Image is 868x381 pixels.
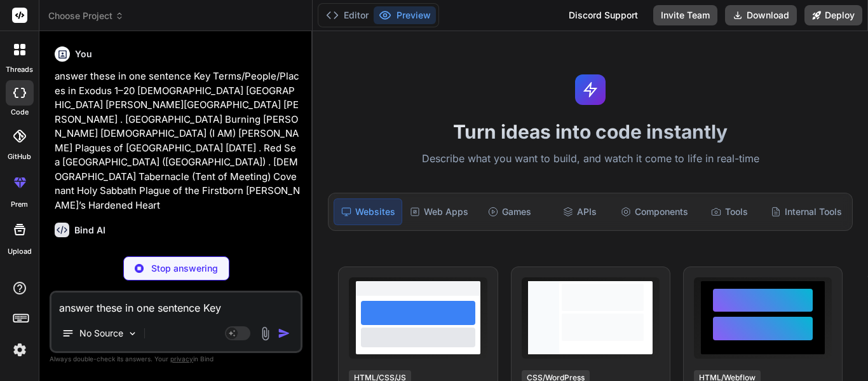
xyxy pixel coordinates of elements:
[374,6,436,24] button: Preview
[321,6,374,24] button: Editor
[278,327,290,340] img: icon
[11,199,28,210] label: prem
[546,198,613,225] div: APIs
[48,10,124,22] span: Choose Project
[804,5,862,25] button: Deploy
[258,326,273,341] img: attachment
[6,64,33,75] label: threads
[74,224,105,237] h6: Bind AI
[8,246,32,257] label: Upload
[9,339,31,361] img: settings
[79,327,123,340] p: No Source
[170,355,193,363] span: privacy
[50,353,302,365] p: Always double-check its answers. Your in Bind
[8,151,31,162] label: GitHub
[127,328,138,339] img: Pick Models
[55,69,300,212] p: answer these in one sentence Key Terms/People/Places in Exodus 1–20 [DEMOGRAPHIC_DATA] [GEOGRAPHI...
[151,262,218,275] p: Stop answering
[561,5,646,25] div: Discord Support
[405,198,473,225] div: Web Apps
[653,5,717,25] button: Invite Team
[766,198,847,225] div: Internal Tools
[320,120,860,143] h1: Turn ideas into code instantly
[75,48,92,60] h6: You
[55,245,300,274] p: Here are one-sentence definitions for the key terms, people, and places in Exodus 1–20:
[11,107,29,118] label: code
[725,5,797,25] button: Download
[696,198,763,225] div: Tools
[320,151,860,167] p: Describe what you want to build, and watch it come to life in real-time
[616,198,693,225] div: Components
[334,198,402,225] div: Websites
[476,198,543,225] div: Games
